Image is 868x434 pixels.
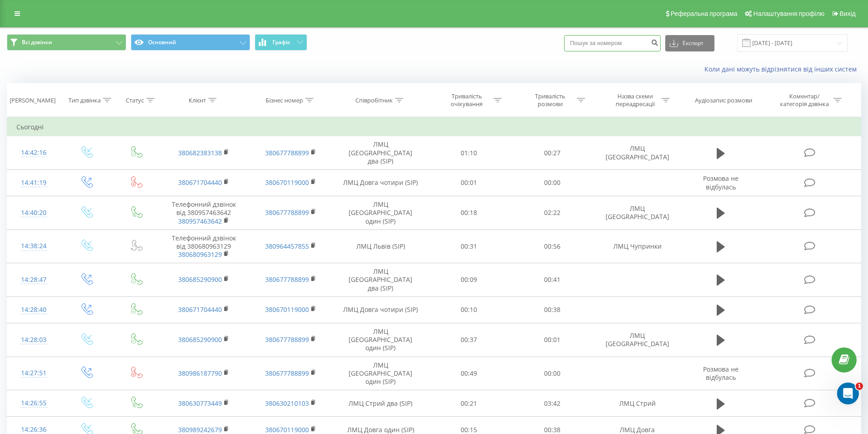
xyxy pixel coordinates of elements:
td: ЛМЦ [GEOGRAPHIC_DATA] один (SIP) [334,357,427,390]
td: 01:10 [427,136,511,170]
div: Бізнес номер [266,97,303,104]
td: 03:42 [511,390,594,417]
a: 380989242679 [178,425,222,434]
td: 00:18 [427,196,511,230]
div: Тип дзвінка [68,97,101,104]
button: Графік [255,34,307,51]
td: 00:10 [427,296,511,323]
td: ЛМЦ Львів (SIP) [334,230,427,263]
td: ЛМЦ Довга чотири (SIP) [334,169,427,196]
span: Розмова не відбулась [703,365,739,382]
td: ЛМЦ [GEOGRAPHIC_DATA] [594,136,680,170]
td: ЛМЦ [GEOGRAPHIC_DATA] один (SIP) [334,196,427,230]
td: 02:22 [511,196,594,230]
td: Сьогодні [7,118,861,136]
td: 00:38 [511,296,594,323]
td: 00:01 [427,169,511,196]
a: 380670119000 [265,178,309,187]
td: 00:56 [511,230,594,263]
div: 14:40:20 [16,204,51,222]
td: 00:37 [427,323,511,357]
button: Експорт [665,35,714,51]
td: 00:09 [427,263,511,297]
span: Графік [272,39,290,46]
a: 380677788899 [265,369,309,378]
td: ЛМЦ [GEOGRAPHIC_DATA] два (SIP) [334,263,427,297]
td: 00:27 [511,136,594,170]
td: ЛМЦ [GEOGRAPHIC_DATA] [594,196,680,230]
a: 380957463642 [178,217,222,225]
div: Аудіозапис розмови [695,97,752,104]
td: 00:31 [427,230,511,263]
div: 14:38:24 [16,237,51,255]
a: 380677788899 [265,208,309,217]
span: Розмова не відбулась [703,174,739,191]
div: Співробітник [355,97,393,104]
div: Клієнт [189,97,206,104]
div: Тривалість розмови [526,92,575,108]
div: 14:28:03 [16,331,51,349]
div: 14:27:51 [16,364,51,382]
a: 380685290900 [178,275,222,284]
div: Коментар/категорія дзвінка [778,92,831,108]
td: ЛМЦ Стрий [594,390,680,417]
td: 00:49 [427,357,511,390]
span: Реферальна програма [671,10,738,17]
a: Коли дані можуть відрізнятися вiд інших систем [704,65,861,73]
a: 380986187790 [178,369,222,378]
a: 380670119000 [265,305,309,314]
td: ЛМЦ [GEOGRAPHIC_DATA] один (SIP) [334,323,427,357]
a: 380677788899 [265,275,309,284]
td: ЛМЦ Чупринки [594,230,680,263]
td: ЛМЦ Стрий два (SIP) [334,390,427,417]
div: 14:26:55 [16,394,51,412]
a: 380630773449 [178,399,222,408]
div: 14:28:47 [16,271,51,289]
input: Пошук за номером [564,35,661,51]
td: ЛМЦ Довга чотири (SIP) [334,296,427,323]
iframe: Intercom live chat [837,383,859,404]
button: Основний [131,34,250,51]
td: 00:21 [427,390,511,417]
a: 380685290900 [178,335,222,344]
td: 00:00 [511,169,594,196]
a: 380630210103 [265,399,309,408]
span: Налаштування профілю [753,10,824,17]
div: [PERSON_NAME] [10,97,56,104]
div: 14:28:40 [16,301,51,319]
div: 14:42:16 [16,144,51,162]
td: 00:01 [511,323,594,357]
a: 380671704440 [178,178,222,187]
span: 1 [856,383,863,390]
td: 00:41 [511,263,594,297]
td: ЛМЦ [GEOGRAPHIC_DATA] два (SIP) [334,136,427,170]
a: 380677788899 [265,148,309,157]
td: 00:00 [511,357,594,390]
a: 380680963129 [178,250,222,259]
span: Вихід [840,10,856,17]
td: ЛМЦ [GEOGRAPHIC_DATA] [594,323,680,357]
a: 380670119000 [265,425,309,434]
div: Статус [126,97,144,104]
a: 380964457855 [265,242,309,250]
span: Всі дзвінки [22,39,52,46]
a: 380682383138 [178,148,222,157]
a: 380677788899 [265,335,309,344]
td: Телефонний дзвінок від 380680963129 [160,230,247,263]
a: 380671704440 [178,305,222,314]
button: Всі дзвінки [7,34,126,51]
td: Телефонний дзвінок від 380957463642 [160,196,247,230]
div: Назва схеми переадресації [611,92,659,108]
div: Тривалість очікування [442,92,491,108]
div: 14:41:19 [16,174,51,192]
